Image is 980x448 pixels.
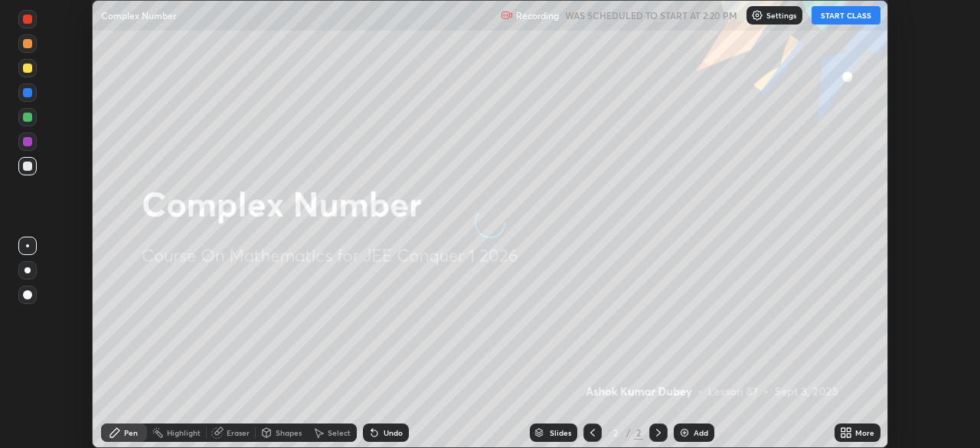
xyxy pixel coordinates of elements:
button: START CLASS [812,6,880,25]
p: Recording [516,10,559,21]
img: class-settings-icons [751,9,763,21]
div: Pen [124,429,138,437]
div: Undo [384,429,403,437]
div: Add [694,429,708,437]
div: / [626,428,631,437]
img: add-slide-button [678,427,691,439]
div: Eraser [227,429,250,437]
div: Select [328,429,351,437]
h5: WAS SCHEDULED TO START AT 2:20 PM [565,8,737,22]
div: 2 [608,428,623,437]
img: recording.375f2c34.svg [501,9,513,21]
p: Complex Number [101,9,176,21]
p: Settings [766,11,796,19]
div: Slides [550,429,571,437]
div: More [855,429,874,437]
div: Shapes [276,429,302,437]
div: 2 [634,426,643,440]
div: Highlight [167,429,201,437]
